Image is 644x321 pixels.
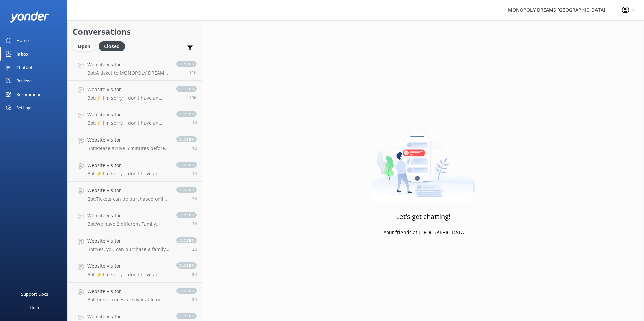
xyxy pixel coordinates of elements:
[68,106,202,131] a: Website VisitorBot:⚡ I'm sorry, I don't have an answer to your question. Could you please try rep...
[68,257,202,283] a: Website VisitorBot:⚡ I'm sorry, I don't have an answer to your question. Could you please try rep...
[73,41,95,51] div: Open
[68,207,202,232] a: Website VisitorBot:We have 2 different Family Ticket options available for purchase. You can find...
[87,162,170,169] h4: Website Visitor
[192,196,197,202] span: Sep 28 2025 01:54pm (UTC +10:00) Australia/Sydney
[10,11,49,23] img: yonder-white-logo.png
[68,81,202,106] a: Website VisitorBot:⚡ I'm sorry, I don't have an answer to your question. Could you please try rep...
[68,56,202,81] a: Website VisitorBot:A ticket to MONOPOLY DREAMS [GEOGRAPHIC_DATA] includes access to both Mr. Mono...
[87,288,170,295] h4: Website Visitor
[176,136,197,142] span: closed
[68,156,202,182] a: Website VisitorBot:⚡ I'm sorry, I don't have an answer to your question. Could you please try rep...
[176,288,197,294] span: closed
[68,182,202,207] a: Website VisitorBot:Tickets can be purchased online at [URL][DOMAIN_NAME] or at our admissions des...
[68,232,202,257] a: Website VisitorBot:Yes, you can purchase a family ticket for your family of 5. You can find the t...
[87,70,170,76] p: Bot: A ticket to MONOPOLY DREAMS [GEOGRAPHIC_DATA] includes access to both Mr. Monopoly’s Mansion...
[87,221,170,227] p: Bot: We have 2 different Family Ticket options available for purchase. You can find more details ...
[99,42,128,50] a: Closed
[87,120,170,126] p: Bot: ⚡ I'm sorry, I don't have an answer to your question. Could you please try rephrasing your q...
[87,212,170,219] h4: Website Visitor
[176,262,197,269] span: closed
[16,87,42,101] div: Recommend
[192,297,197,302] span: Sep 27 2025 07:36pm (UTC +10:00) Australia/Sydney
[189,70,197,75] span: Sep 30 2025 05:26am (UTC +10:00) Australia/Sydney
[87,136,170,144] h4: Website Visitor
[73,42,99,50] a: Open
[87,262,170,270] h4: Website Visitor
[192,171,197,176] span: Sep 29 2025 09:10am (UTC +10:00) Australia/Sydney
[87,111,170,118] h4: Website Visitor
[176,162,197,168] span: closed
[381,229,466,236] p: - Your friends at [GEOGRAPHIC_DATA]
[87,171,170,177] p: Bot: ⚡ I'm sorry, I don't have an answer to your question. Could you please try rephrasing your q...
[176,86,197,92] span: closed
[87,86,170,93] h4: Website Visitor
[87,196,170,202] p: Bot: Tickets can be purchased online at [URL][DOMAIN_NAME] or at our admissions desk. Due to limi...
[16,61,33,74] div: Chatbot
[176,212,197,218] span: closed
[30,301,39,314] div: Help
[87,246,170,252] p: Bot: Yes, you can purchase a family ticket for your family of 5. You can find the ticket options ...
[73,25,197,38] h2: Conversations
[16,47,29,61] div: Inbox
[87,272,170,278] p: Bot: ⚡ I'm sorry, I don't have an answer to your question. Could you please try rephrasing your q...
[192,221,197,227] span: Sep 28 2025 09:39am (UTC +10:00) Australia/Sydney
[99,41,125,51] div: Closed
[16,34,29,47] div: Home
[87,297,170,303] p: Bot: Ticket prices are available on our bookings webpage at [URL][DOMAIN_NAME].
[21,287,48,301] div: Support Docs
[87,187,170,194] h4: Website Visitor
[87,237,170,245] h4: Website Visitor
[87,313,170,320] h4: Website Visitor
[68,283,202,308] a: Website VisitorBot:Ticket prices are available on our bookings webpage at [URL][DOMAIN_NAME].clos...
[176,61,197,67] span: closed
[192,272,197,277] span: Sep 28 2025 08:23am (UTC +10:00) Australia/Sydney
[396,211,450,222] h3: Let's get chatting!
[68,131,202,156] a: Website VisitorBot:Please arrive 5 minutes before your entry time. If you're running later than y...
[192,145,197,151] span: Sep 29 2025 11:45am (UTC +10:00) Australia/Sydney
[371,118,475,203] img: artwork of a man stealing a conversation from at giant smartphone
[87,95,170,101] p: Bot: ⚡ I'm sorry, I don't have an answer to your question. Could you please try rephrasing your q...
[87,61,170,68] h4: Website Visitor
[192,246,197,252] span: Sep 28 2025 09:28am (UTC +10:00) Australia/Sydney
[176,313,197,319] span: closed
[192,120,197,126] span: Sep 29 2025 03:32pm (UTC +10:00) Australia/Sydney
[176,187,197,193] span: closed
[176,237,197,243] span: closed
[16,74,32,87] div: Reviews
[87,145,170,151] p: Bot: Please arrive 5 minutes before your entry time. If you're running later than your session ti...
[176,111,197,117] span: closed
[16,101,32,114] div: Settings
[189,95,197,101] span: Sep 29 2025 05:22pm (UTC +10:00) Australia/Sydney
